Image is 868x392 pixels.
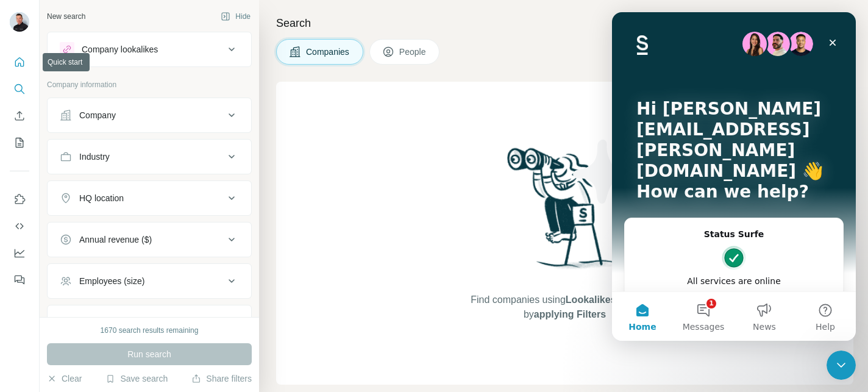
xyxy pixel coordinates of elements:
h4: Search [276,15,853,32]
button: Search [10,78,29,100]
button: Use Surfe API [10,215,29,237]
button: Clear [47,372,82,385]
button: Employees (size) [48,266,251,296]
span: applying Filters [534,309,606,319]
span: People [399,46,427,58]
div: Industry [79,151,110,163]
div: Company lookalikes [82,43,158,55]
button: Save search [105,372,168,385]
button: Industry [48,142,251,171]
button: Technologies [48,308,251,337]
button: Company lookalikes [48,35,251,64]
button: Dashboard [10,242,29,264]
span: Find companies using or by [467,293,662,322]
button: Company [48,101,251,130]
button: Share filters [191,372,252,385]
button: Quick start [10,51,29,73]
div: Technologies [79,316,129,329]
button: HQ location [48,184,251,213]
button: Use Surfe on LinkedIn [10,188,29,210]
div: Employees (size) [79,275,144,287]
span: Companies [306,46,350,58]
div: Annual revenue ($) [79,233,152,246]
button: My lists [10,132,29,154]
iframe: Intercom live chat [827,351,856,380]
iframe: Intercom live chat [612,12,856,341]
div: 1670 search results remaining [101,325,199,336]
button: Enrich CSV [10,105,29,127]
div: Company [79,109,116,121]
img: Avatar [10,12,29,32]
button: Feedback [10,269,29,291]
p: Company information [47,79,252,90]
span: Lookalikes search [566,294,650,305]
img: Surfe Illustration - Woman searching with binoculars [502,144,628,280]
button: Hide [212,7,259,26]
div: New search [47,11,85,22]
img: Surfe Illustration - Stars [565,130,675,240]
div: HQ location [79,192,124,204]
button: Annual revenue ($) [48,225,251,254]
